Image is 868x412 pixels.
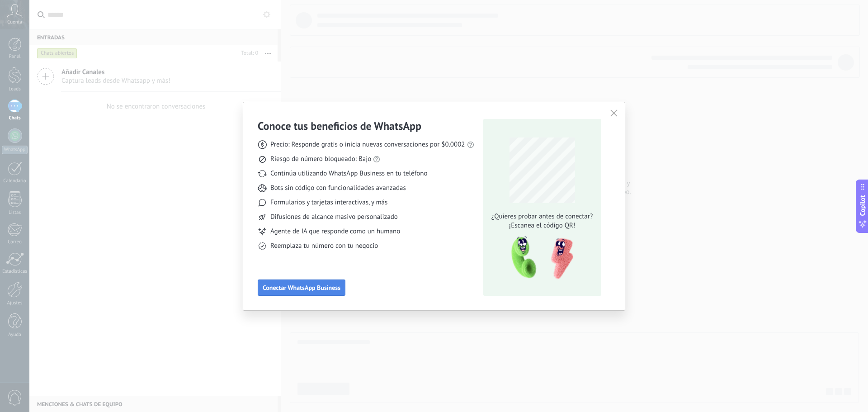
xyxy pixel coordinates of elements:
span: Copilot [858,195,867,216]
button: Conectar WhatsApp Business [258,279,345,296]
span: ¡Escanea el código QR! [489,221,595,230]
span: Difusiones de alcance masivo personalizado [270,213,398,222]
span: Agente de IA que responde como un humano [270,227,400,236]
h3: Conoce tus beneficios de WhatsApp [258,119,421,133]
img: qr-pic-1x.png [504,234,575,282]
span: Conectar WhatsApp Business [263,284,340,291]
span: Precio: Responde gratis o inicia nuevas conversaciones por $0.0002 [270,140,465,149]
span: Riesgo de número bloqueado: Bajo [270,155,371,164]
span: ¿Quieres probar antes de conectar? [489,212,595,221]
span: Continúa utilizando WhatsApp Business en tu teléfono [270,169,427,178]
span: Reemplaza tu número con tu negocio [270,242,378,251]
span: Bots sin código con funcionalidades avanzadas [270,184,406,193]
span: Formularios y tarjetas interactivas, y más [270,198,387,207]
